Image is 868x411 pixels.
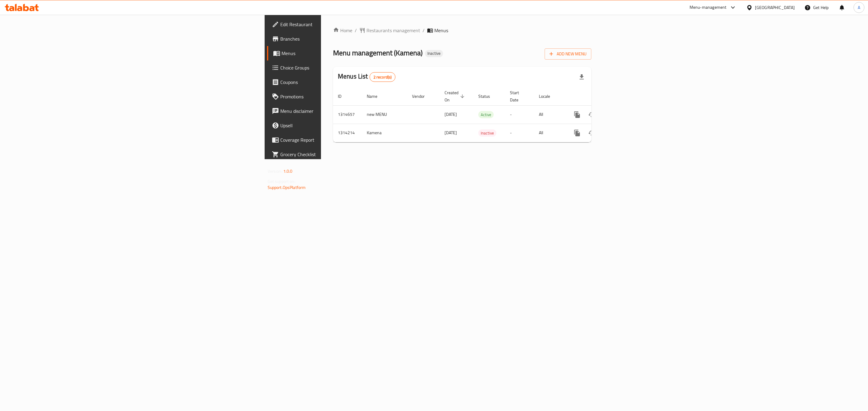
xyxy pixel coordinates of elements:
[445,110,457,118] span: [DATE]
[280,151,405,158] span: Grocery Checklist
[570,126,584,140] button: more
[280,122,405,129] span: Upsell
[539,93,558,100] span: Locale
[280,35,405,42] span: Branches
[858,4,860,11] span: A
[267,32,410,46] a: Branches
[505,105,534,124] td: -
[333,27,591,34] nav: breadcrumb
[534,105,565,124] td: All
[510,89,527,104] span: Start Date
[584,126,599,140] button: Change Status
[574,70,589,84] div: Export file
[425,50,443,57] div: Inactive
[267,46,410,60] a: Menus
[423,27,425,34] li: /
[570,107,584,122] button: more
[280,64,405,71] span: Choice Groups
[584,107,599,122] button: Change Status
[534,124,565,142] td: All
[478,93,498,100] span: Status
[370,74,395,80] span: 2 record(s)
[280,79,405,86] span: Coupons
[280,21,405,28] span: Edit Restaurant
[755,4,795,11] div: [GEOGRAPHIC_DATA]
[370,72,396,82] div: Total records count
[333,87,633,142] table: enhanced table
[434,27,448,34] span: Menus
[478,111,494,118] div: Active
[280,93,405,100] span: Promotions
[267,133,410,147] a: Coverage Report
[281,50,405,57] span: Menus
[267,118,410,133] a: Upsell
[545,48,591,60] button: Add New Menu
[267,60,410,75] a: Choice Groups
[425,51,443,56] span: Inactive
[268,184,306,191] a: Support.OpsPlatform
[267,147,410,162] a: Grocery Checklist
[267,89,410,104] a: Promotions
[338,72,395,82] h2: Menus List
[478,111,494,118] span: Active
[283,167,293,175] span: 1.0.0
[267,104,410,118] a: Menu disclaimer
[268,178,295,185] span: Get support on:
[565,87,633,106] th: Actions
[280,107,405,115] span: Menu disclaimer
[338,93,349,100] span: ID
[690,4,727,11] div: Menu-management
[445,129,457,137] span: [DATE]
[445,89,466,104] span: Created On
[367,93,385,100] span: Name
[280,136,405,144] span: Coverage Report
[505,124,534,142] td: -
[267,17,410,32] a: Edit Restaurant
[549,50,587,58] span: Add New Menu
[412,93,432,100] span: Vendor
[478,130,496,137] span: Inactive
[267,75,410,89] a: Coupons
[268,167,282,175] span: Version:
